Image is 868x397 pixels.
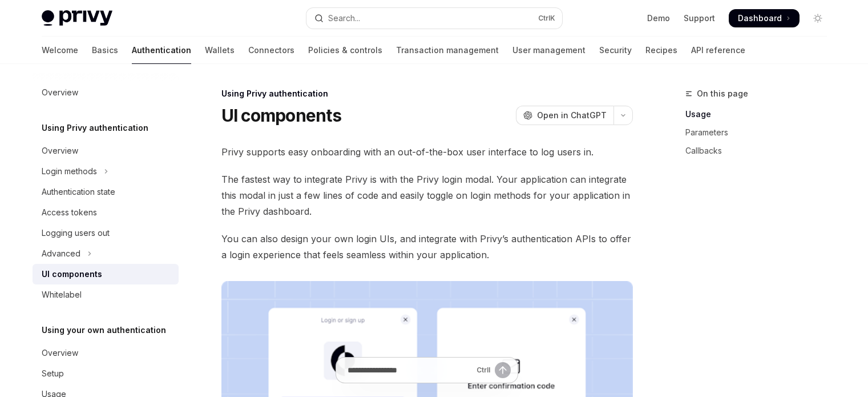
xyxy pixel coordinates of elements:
a: Recipes [645,37,677,64]
div: Advanced [42,247,80,260]
span: The fastest way to integrate Privy is with the Privy login modal. Your application can integrate ... [221,171,633,219]
a: Demo [647,13,670,24]
input: Ask a question... [348,358,472,383]
a: Welcome [42,37,78,64]
span: On this page [697,87,748,101]
span: Dashboard [738,13,782,24]
a: Callbacks [685,142,836,160]
div: Overview [42,144,78,158]
h5: Using your own authentication [42,323,166,337]
a: Wallets [205,37,235,64]
div: Setup [42,367,64,380]
a: Logging users out [33,223,179,243]
img: light logo [42,10,112,26]
a: API reference [691,37,745,64]
a: Overview [33,343,179,363]
div: Logging users out [42,226,110,240]
h5: Using Privy authentication [42,121,148,135]
a: Support [684,13,715,24]
button: Toggle Advanced section [33,243,179,264]
button: Toggle dark mode [809,9,827,27]
div: Overview [42,346,78,360]
button: Open in ChatGPT [516,106,613,125]
span: Privy supports easy onboarding with an out-of-the-box user interface to log users in. [221,144,633,160]
h1: UI components [221,105,341,126]
a: Setup [33,363,179,384]
a: Policies & controls [308,37,382,64]
button: Toggle Login methods section [33,161,179,182]
a: Usage [685,105,836,123]
a: Basics [92,37,118,64]
a: UI components [33,264,179,284]
div: Whitelabel [42,288,82,302]
button: Open search [306,8,562,29]
div: Login methods [42,165,97,178]
button: Send message [495,362,511,378]
a: Whitelabel [33,284,179,305]
a: Security [599,37,632,64]
a: Transaction management [396,37,499,64]
div: Authentication state [42,185,115,199]
a: Authentication [132,37,191,64]
a: Access tokens [33,202,179,223]
a: Overview [33,82,179,103]
div: Overview [42,86,78,99]
a: Authentication state [33,182,179,202]
div: UI components [42,267,102,281]
div: Using Privy authentication [221,88,633,99]
div: Search... [328,11,360,25]
div: Access tokens [42,206,97,219]
a: Dashboard [729,9,800,27]
a: User management [512,37,586,64]
a: Connectors [248,37,294,64]
span: Open in ChatGPT [537,110,607,121]
a: Overview [33,141,179,161]
span: Ctrl K [538,14,555,23]
span: You can also design your own login UIs, and integrate with Privy’s authentication APIs to offer a... [221,231,633,263]
a: Parameters [685,123,836,142]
